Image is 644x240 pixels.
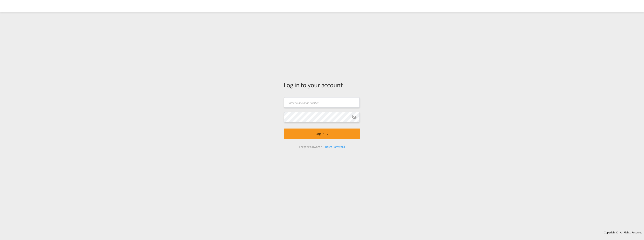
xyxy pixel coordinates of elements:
[297,143,323,150] div: Forgot Password?
[352,115,357,120] md-icon: icon-eye-off
[284,129,360,139] button: LOGIN
[284,97,360,108] input: Enter email/phone number
[284,80,360,89] div: Log in to your account
[323,143,347,150] div: Reset Password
